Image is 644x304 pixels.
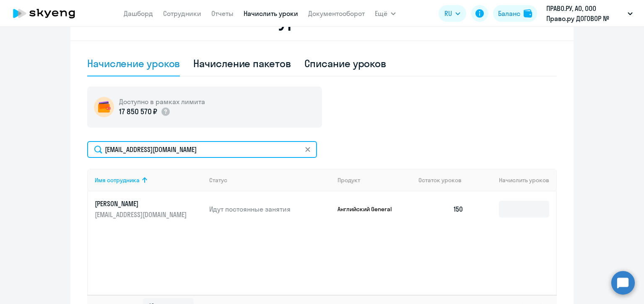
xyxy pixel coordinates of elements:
[498,8,520,18] div: Баланс
[87,141,317,158] input: Поиск по имени, email, продукту или статусу
[95,176,203,184] div: Имя сотрудника
[211,9,234,18] a: Отчеты
[209,176,331,184] div: Статус
[304,57,387,70] div: Списание уроков
[375,8,387,18] span: Ещё
[308,9,365,18] a: Документооборот
[124,9,153,18] a: Дашборд
[493,5,537,22] button: Балансbalance
[119,106,157,117] p: 17 850 570 ₽
[87,10,557,30] h2: Начисление и списание уроков
[163,9,201,18] a: Сотрудники
[338,176,412,184] div: Продукт
[95,199,189,208] p: [PERSON_NAME]
[95,199,203,219] a: [PERSON_NAME][EMAIL_ADDRESS][DOMAIN_NAME]
[542,3,637,24] button: ПРАВО.РУ, АО, ООО Право.ру ДОГОВОР № Д/OAHO/2021/40 от [DATE]
[338,176,360,184] div: Продукт
[375,5,396,22] button: Ещё
[439,5,466,22] button: RU
[193,57,291,70] div: Начисление пакетов
[119,97,205,106] h5: Доступно в рамках лимита
[338,205,400,213] p: Английский General
[470,169,556,191] th: Начислить уроков
[209,204,331,214] p: Идут постоянные занятия
[418,176,470,184] div: Остаток уроков
[95,176,140,184] div: Имя сотрудника
[94,97,114,117] img: wallet-circle.png
[418,176,462,184] span: Остаток уроков
[244,9,298,18] a: Начислить уроки
[95,210,189,219] p: [EMAIL_ADDRESS][DOMAIN_NAME]
[87,57,180,70] div: Начисление уроков
[546,3,624,24] p: ПРАВО.РУ, АО, ООО Право.ру ДОГОВОР № Д/OAHO/2021/40 от [DATE]
[524,9,532,18] img: balance
[209,176,227,184] div: Статус
[444,8,452,18] span: RU
[412,191,470,227] td: 150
